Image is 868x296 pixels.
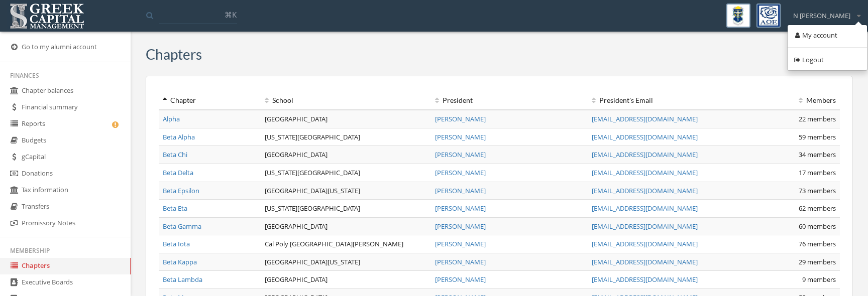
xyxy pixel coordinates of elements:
a: My account [791,28,863,43]
span: 73 members [799,186,836,195]
a: [PERSON_NAME] [435,222,486,231]
a: [EMAIL_ADDRESS][DOMAIN_NAME] [592,114,698,123]
div: School [265,95,427,105]
a: Beta Gamma [163,222,201,231]
span: 76 members [799,239,836,248]
td: [GEOGRAPHIC_DATA] [261,271,431,289]
span: 60 members [799,222,836,231]
td: [US_STATE][GEOGRAPHIC_DATA] [261,164,431,182]
span: 29 members [799,257,836,266]
a: [EMAIL_ADDRESS][DOMAIN_NAME] [592,275,698,284]
div: N [PERSON_NAME] [787,4,860,21]
a: Beta Alpha [163,132,195,141]
a: [PERSON_NAME] [435,114,486,123]
a: [EMAIL_ADDRESS][DOMAIN_NAME] [592,132,698,141]
a: [PERSON_NAME] [435,132,486,141]
a: [PERSON_NAME] [435,275,486,284]
a: Beta Iota [163,239,190,248]
a: [PERSON_NAME] [435,257,486,266]
td: Cal Poly [GEOGRAPHIC_DATA][PERSON_NAME] [261,235,431,253]
span: 22 members [799,114,836,123]
div: President 's Email [592,95,740,105]
a: [EMAIL_ADDRESS][DOMAIN_NAME] [592,150,698,159]
a: Beta Delta [163,168,193,177]
td: [US_STATE][GEOGRAPHIC_DATA] [261,128,431,146]
div: Members [748,95,836,105]
a: [EMAIL_ADDRESS][DOMAIN_NAME] [592,168,698,177]
td: [GEOGRAPHIC_DATA][US_STATE] [261,182,431,200]
span: 34 members [799,150,836,159]
a: Beta Kappa [163,257,197,266]
td: [US_STATE][GEOGRAPHIC_DATA] [261,200,431,218]
span: 17 members [799,168,836,177]
a: [EMAIL_ADDRESS][DOMAIN_NAME] [592,204,698,213]
td: [GEOGRAPHIC_DATA] [261,146,431,164]
a: Beta Epsilon [163,186,199,195]
span: 59 members [799,132,836,141]
a: [PERSON_NAME] [435,204,486,213]
span: 62 members [799,204,836,213]
span: N [PERSON_NAME] [793,11,850,21]
span: 9 members [802,275,836,284]
a: Beta Eta [163,204,187,213]
td: [GEOGRAPHIC_DATA] [261,110,431,128]
a: Alpha [163,114,180,123]
a: [PERSON_NAME] [435,168,486,177]
span: ⌘K [225,10,237,20]
a: Beta Chi [163,150,187,159]
td: [GEOGRAPHIC_DATA] [261,217,431,235]
a: [EMAIL_ADDRESS][DOMAIN_NAME] [592,257,698,266]
a: [PERSON_NAME] [435,186,486,195]
a: [EMAIL_ADDRESS][DOMAIN_NAME] [592,239,698,248]
td: [GEOGRAPHIC_DATA][US_STATE] [261,253,431,271]
a: [EMAIL_ADDRESS][DOMAIN_NAME] [592,222,698,231]
a: Beta Lambda [163,275,202,284]
a: Logout [791,52,863,68]
div: Chapter [163,95,257,105]
a: [PERSON_NAME] [435,239,486,248]
h3: Chapters [146,47,202,62]
a: [EMAIL_ADDRESS][DOMAIN_NAME] [592,186,698,195]
div: President [435,95,584,105]
a: [PERSON_NAME] [435,150,486,159]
